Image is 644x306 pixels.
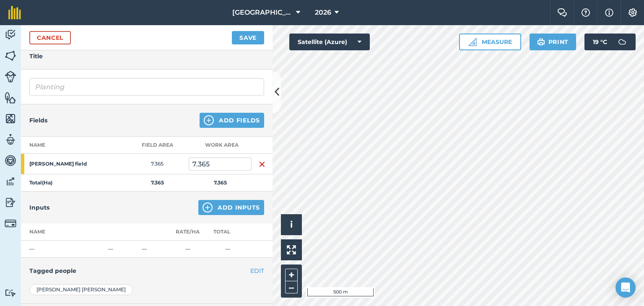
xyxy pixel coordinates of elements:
h4: Tagged people [29,266,264,275]
img: svg+xml;base64,PD94bWwgdmVyc2lvbj0iMS4wIiBlbmNvZGluZz0idXRmLTgiPz4KPCEtLSBHZW5lcmF0b3I6IEFkb2JlIE... [5,175,16,188]
td: 7.365 [126,154,189,174]
strong: Total ( Ha ) [29,179,52,186]
img: svg+xml;base64,PD94bWwgdmVyc2lvbj0iMS4wIiBlbmNvZGluZz0idXRmLTgiPz4KPCEtLSBHZW5lcmF0b3I6IEFkb2JlIE... [5,196,16,209]
button: Print [530,34,576,50]
img: A question mark icon [581,8,591,17]
div: [PERSON_NAME] [PERSON_NAME] [29,284,133,295]
span: 19 ° C [593,34,607,50]
img: svg+xml;base64,PD94bWwgdmVyc2lvbj0iMS4wIiBlbmNvZGluZz0idXRmLTgiPz4KPCEtLSBHZW5lcmF0b3I6IEFkb2JlIE... [5,154,16,167]
th: Name [21,223,105,241]
button: i [281,214,302,235]
img: svg+xml;base64,PHN2ZyB4bWxucz0iaHR0cDovL3d3dy53My5vcmcvMjAwMC9zdmciIHdpZHRoPSIxOSIgaGVpZ2h0PSIyNC... [537,37,545,47]
img: svg+xml;base64,PHN2ZyB4bWxucz0iaHR0cDovL3d3dy53My5vcmcvMjAwMC9zdmciIHdpZHRoPSI1NiIgaGVpZ2h0PSI2MC... [5,112,16,125]
img: Ruler icon [468,38,477,46]
button: Measure [459,34,521,50]
h4: Inputs [29,203,49,212]
td: — [105,241,138,258]
img: svg+xml;base64,PHN2ZyB4bWxucz0iaHR0cDovL3d3dy53My5vcmcvMjAwMC9zdmciIHdpZHRoPSI1NiIgaGVpZ2h0PSI2MC... [5,91,16,104]
button: Add Inputs [198,200,264,215]
td: — [203,241,252,258]
th: Field Area [126,137,189,154]
th: Work area [189,137,252,154]
img: fieldmargin Logo [8,6,21,19]
button: – [285,281,298,293]
td: — [138,241,172,258]
img: svg+xml;base64,PHN2ZyB4bWxucz0iaHR0cDovL3d3dy53My5vcmcvMjAwMC9zdmciIHdpZHRoPSIxNiIgaGVpZ2h0PSIyNC... [259,159,265,169]
span: i [290,219,293,230]
img: svg+xml;base64,PHN2ZyB4bWxucz0iaHR0cDovL3d3dy53My5vcmcvMjAwMC9zdmciIHdpZHRoPSIxNCIgaGVpZ2h0PSIyNC... [204,115,214,125]
strong: [PERSON_NAME] field [29,161,95,167]
button: Satellite (Azure) [289,34,370,50]
img: svg+xml;base64,PD94bWwgdmVyc2lvbj0iMS4wIiBlbmNvZGluZz0idXRmLTgiPz4KPCEtLSBHZW5lcmF0b3I6IEFkb2JlIE... [5,218,16,229]
th: Name [21,137,126,154]
h4: Fields [29,116,47,125]
img: Four arrows, one pointing top left, one top right, one bottom right and the last bottom left [287,245,296,254]
img: svg+xml;base64,PHN2ZyB4bWxucz0iaHR0cDovL3d3dy53My5vcmcvMjAwMC9zdmciIHdpZHRoPSIxNCIgaGVpZ2h0PSIyNC... [203,202,213,213]
img: svg+xml;base64,PHN2ZyB4bWxucz0iaHR0cDovL3d3dy53My5vcmcvMjAwMC9zdmciIHdpZHRoPSI1NiIgaGVpZ2h0PSI2MC... [5,49,16,62]
img: svg+xml;base64,PD94bWwgdmVyc2lvbj0iMS4wIiBlbmNvZGluZz0idXRmLTgiPz4KPCEtLSBHZW5lcmF0b3I6IEFkb2JlIE... [614,34,631,50]
button: Save [232,31,264,44]
button: EDIT [250,266,264,275]
img: svg+xml;base64,PD94bWwgdmVyc2lvbj0iMS4wIiBlbmNvZGluZz0idXRmLTgiPz4KPCEtLSBHZW5lcmF0b3I6IEFkb2JlIE... [5,289,16,297]
td: — [172,241,203,258]
img: A cog icon [628,8,638,17]
td: — [21,241,105,258]
img: svg+xml;base64,PD94bWwgdmVyc2lvbj0iMS4wIiBlbmNvZGluZz0idXRmLTgiPz4KPCEtLSBHZW5lcmF0b3I6IEFkb2JlIE... [5,29,16,41]
span: [GEOGRAPHIC_DATA] [232,8,293,18]
th: Rate/ Ha [172,223,203,241]
img: svg+xml;base64,PHN2ZyB4bWxucz0iaHR0cDovL3d3dy53My5vcmcvMjAwMC9zdmciIHdpZHRoPSIxNyIgaGVpZ2h0PSIxNy... [605,8,613,18]
img: svg+xml;base64,PD94bWwgdmVyc2lvbj0iMS4wIiBlbmNvZGluZz0idXRmLTgiPz4KPCEtLSBHZW5lcmF0b3I6IEFkb2JlIE... [5,133,16,146]
th: Total [203,223,252,241]
img: Two speech bubbles overlapping with the left bubble in the forefront [557,8,567,17]
div: Open Intercom Messenger [615,277,636,298]
span: 2026 [315,8,331,18]
strong: 7.365 [214,179,227,186]
input: What needs doing? [29,78,264,96]
button: + [285,269,298,281]
button: Add Fields [200,113,264,128]
img: svg+xml;base64,PD94bWwgdmVyc2lvbj0iMS4wIiBlbmNvZGluZz0idXRmLTgiPz4KPCEtLSBHZW5lcmF0b3I6IEFkb2JlIE... [5,71,16,83]
a: Cancel [29,31,71,44]
button: 19 °C [584,34,636,50]
strong: 7.365 [151,179,164,186]
h4: Title [29,52,264,61]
